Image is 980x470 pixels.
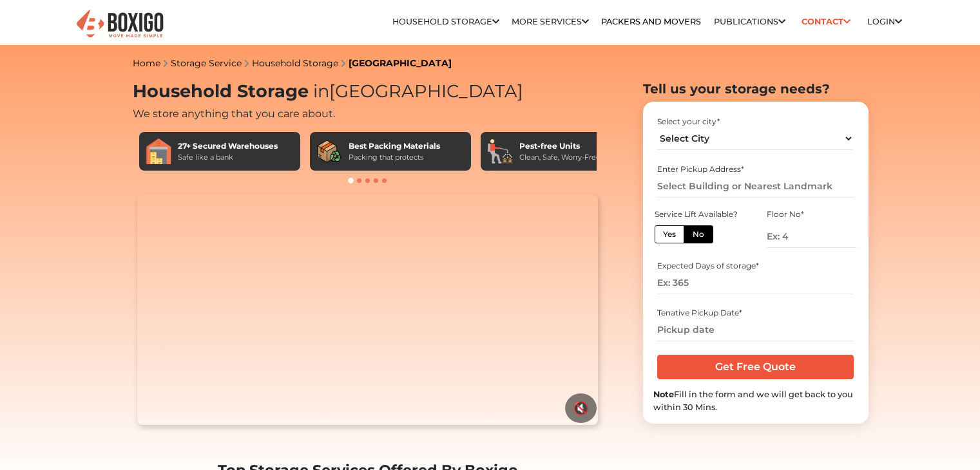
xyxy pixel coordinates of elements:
h2: Tell us your storage needs? [643,81,869,97]
a: Contact [798,12,855,32]
a: Packers and Movers [601,17,701,26]
input: Pickup date [657,319,854,341]
a: Household Storage [392,17,499,26]
b: Note [653,390,674,399]
input: Get Free Quote [657,355,854,379]
img: Pest-free Units [487,138,513,164]
div: Select your city [657,116,854,127]
div: Best Packing Materials [349,140,440,152]
span: We store anything that you care about. [133,108,335,120]
div: Tenative Pickup Date [657,307,854,319]
input: Select Building or Nearest Landmark [657,175,854,198]
a: Login [867,17,902,26]
div: Packing that protects [349,152,440,163]
div: 27+ Secured Warehouses [178,140,278,152]
video: Your browser does not support the video tag. [137,194,598,425]
img: Best Packing Materials [316,138,342,164]
a: Publications [714,17,785,26]
label: No [684,225,713,243]
a: More services [512,17,589,26]
span: [GEOGRAPHIC_DATA] [309,80,523,102]
label: Yes [655,225,684,243]
button: 🔇 [565,393,597,423]
div: Safe like a bank [178,152,278,163]
div: Fill in the form and we will get back to you within 30 Mins. [653,388,858,413]
input: Ex: 365 [657,272,854,294]
h1: Household Storage [133,81,603,102]
div: Expected Days of storage [657,260,854,272]
div: Enter Pickup Address [657,164,854,175]
a: Home [133,57,160,69]
div: Floor No [767,209,856,220]
img: Boxigo [75,8,165,40]
a: Storage Service [171,57,242,69]
div: Pest-free Units [519,140,600,152]
a: Household Storage [252,57,338,69]
span: in [313,80,329,102]
div: Clean, Safe, Worry-Free [519,152,600,163]
div: Service Lift Available? [655,209,744,220]
a: [GEOGRAPHIC_DATA] [349,57,452,69]
input: Ex: 4 [767,225,856,248]
img: 27+ Secured Warehouses [146,138,171,164]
